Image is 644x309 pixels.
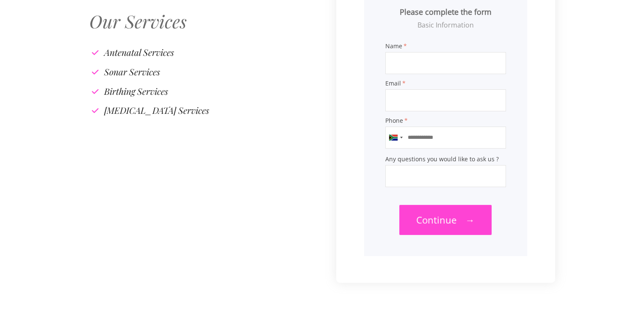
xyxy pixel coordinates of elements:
input: Email [385,89,506,111]
h2: Please complete the form [385,7,506,17]
input: Phone [385,127,506,149]
span: Name [385,43,506,49]
h4: Sonar Services [104,67,160,76]
span: Phone [385,118,506,124]
span: Any questions you would like to ask us ? [385,156,506,162]
span: Continue [416,213,456,226]
h2: Our Services [89,12,336,30]
span: → [465,213,475,226]
h4: [MEDICAL_DATA] Services [104,106,209,115]
input: Any questions you would like to ask us ? [385,165,506,187]
h4: Birthing Services [104,87,168,96]
button: Selected country [386,127,405,148]
h4: Antenatal Services [104,48,174,57]
input: Name [385,52,506,74]
span: Email [385,80,506,86]
h4: Basic Information [385,22,506,28]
